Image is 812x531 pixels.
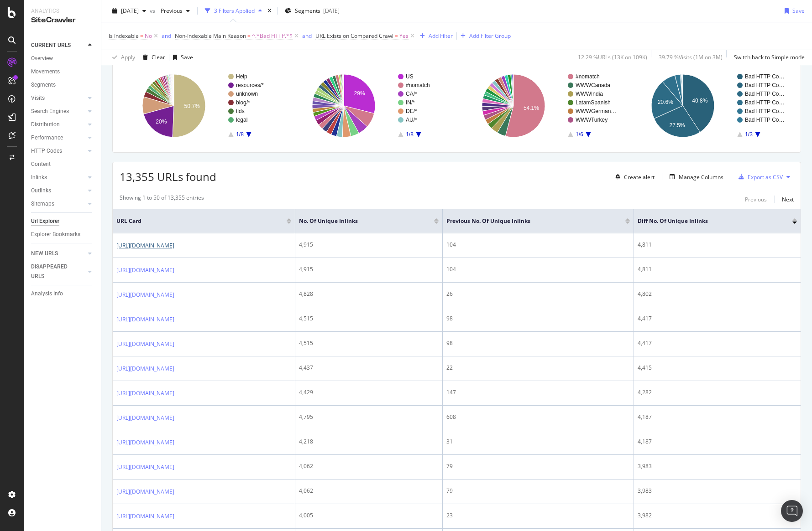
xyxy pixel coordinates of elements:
svg: A chart. [459,66,624,145]
button: 3 Filters Applied [201,4,266,18]
div: Movements [31,67,60,77]
div: 4,187 [638,413,797,421]
button: [DATE] [109,4,150,18]
div: HTTP Codes [31,146,62,156]
a: Explorer Bookmarks [31,230,94,239]
div: SiteCrawler [31,15,94,26]
div: 98 [446,314,630,323]
a: HTTP Codes [31,146,85,156]
text: 20.6% [658,99,673,105]
span: Non-Indexable Main Reason [175,32,246,40]
div: 4,828 [299,290,439,298]
button: Previous [157,4,194,18]
a: Distribution [31,120,85,129]
div: 4,417 [638,314,797,323]
text: Bad HTTP Co… [745,117,784,123]
span: = [247,32,251,40]
div: 4,187 [638,438,797,446]
a: Performance [31,133,85,143]
div: Open Intercom Messenger [781,500,803,522]
div: Analytics [31,7,94,15]
div: 4,811 [638,265,797,273]
button: Segments[DATE] [281,4,343,18]
div: 22 [446,364,630,372]
text: Bad HTTP Co… [745,73,784,80]
button: Save [169,50,193,65]
div: 4,417 [638,339,797,347]
text: LatamSpanish [576,99,611,106]
span: Is Indexable [109,32,139,40]
div: 4,415 [638,364,797,372]
a: Inlinks [31,173,85,182]
a: [URL][DOMAIN_NAME] [116,413,174,423]
text: WWWIndia [576,91,603,97]
a: Sitemaps [31,199,85,209]
button: Add Filter Group [457,31,511,41]
button: Previous [745,194,767,205]
text: blog/* [236,99,250,106]
div: 4,005 [299,511,439,520]
div: NEW URLS [31,249,58,258]
button: Switch back to Simple mode [730,50,805,65]
div: 31 [446,438,630,446]
a: Overview [31,54,94,63]
div: Outlinks [31,186,51,196]
div: Create alert [624,173,655,181]
span: No [145,30,152,42]
div: 104 [446,265,630,273]
div: Previous [745,196,767,203]
a: Visits [31,93,85,103]
a: Url Explorer [31,217,94,226]
text: Bad HTTP Co… [745,91,784,97]
span: Previous No. of Unique Inlinks [446,217,612,225]
text: 1/8 [406,131,414,138]
text: 50.7% [184,103,200,109]
a: Movements [31,67,94,77]
text: Bad HTTP Co… [745,82,784,88]
div: Clear [152,53,165,61]
div: 3,983 [638,462,797,470]
text: Bad HTTP Co… [745,99,784,106]
span: Segments [295,7,320,15]
div: 4,515 [299,314,439,323]
div: Apply [121,53,135,61]
div: Analysis Info [31,289,63,299]
text: #nomatch [406,82,430,88]
text: #nomatch [576,73,600,80]
div: Visits [31,93,45,103]
text: resources/* [236,82,264,88]
text: WWWTurkey [576,117,608,123]
svg: A chart. [289,66,455,145]
span: ^.*Bad HTTP.*$ [252,30,293,42]
div: 39.79 % Visits ( 1M on 3M ) [659,53,723,61]
button: Manage Columns [666,171,723,182]
span: Diff No. of Unique Inlinks [638,217,779,225]
button: Next [782,194,794,205]
div: 4,515 [299,339,439,347]
div: 4,437 [299,364,439,372]
div: [DATE] [323,7,340,15]
a: [URL][DOMAIN_NAME] [116,241,174,250]
div: 4,915 [299,241,439,249]
div: times [266,6,273,15]
text: tlds [236,108,245,114]
div: 4,915 [299,265,439,273]
div: Save [792,7,805,15]
a: [URL][DOMAIN_NAME] [116,487,174,496]
text: 1/6 [576,131,583,138]
text: Help [236,73,247,80]
svg: A chart. [120,66,285,145]
span: = [395,32,398,40]
div: and [162,32,171,40]
a: Analysis Info [31,289,94,299]
button: Clear [139,50,165,65]
svg: A chart. [629,66,794,145]
div: 3 Filters Applied [214,7,255,15]
div: Next [782,196,794,203]
div: Switch back to Simple mode [734,53,805,61]
div: 104 [446,241,630,249]
a: NEW URLS [31,249,85,258]
button: Add Filter [416,31,453,41]
div: 4,218 [299,438,439,446]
